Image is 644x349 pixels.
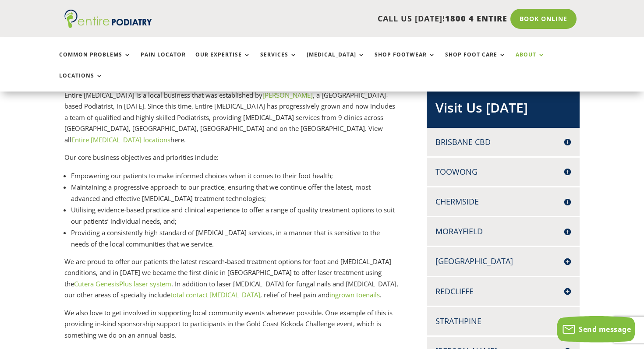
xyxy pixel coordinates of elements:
[59,52,131,71] a: Common Problems
[557,316,635,342] button: Send message
[71,170,398,181] li: Empowering our patients to make informed choices when it comes to their foot health;
[435,99,571,121] h2: Visit Us [DATE]
[579,324,631,334] span: Send message
[64,152,398,170] p: Our core business objectives and priorities include:
[141,52,186,71] a: Pain Locator
[64,21,152,30] a: Entire Podiatry
[435,196,571,207] h4: Chermside
[329,290,380,299] a: ingrown toenails
[71,135,170,144] a: Entire [MEDICAL_DATA] locations
[435,137,571,148] h4: Brisbane CBD
[435,256,571,267] h4: [GEOGRAPHIC_DATA]
[64,90,398,152] p: Entire [MEDICAL_DATA] is a local business that was established by , a [GEOGRAPHIC_DATA]-based Pod...
[435,286,571,297] h4: Redcliffe
[183,13,507,25] p: CALL US [DATE]!
[71,227,398,250] li: Providing a consistently high standard of [MEDICAL_DATA] services, in a manner that is sensitive ...
[260,52,297,71] a: Services
[71,204,398,227] li: Utilising evidence-based practice and clinical experience to offer a range of quality treatment o...
[307,52,365,71] a: [MEDICAL_DATA]
[516,52,545,71] a: About
[59,73,103,92] a: Locations
[195,52,251,71] a: Our Expertise
[510,9,577,29] a: Book Online
[445,52,506,71] a: Shop Foot Care
[170,290,260,299] a: total contact [MEDICAL_DATA]
[74,279,171,288] a: Cutera GenesisPlus laser system
[435,316,571,327] h4: Strathpine
[375,52,435,71] a: Shop Footwear
[64,10,152,28] img: logo (1)
[71,181,398,204] li: Maintaining a progressive approach to our practice, ensuring that we continue offer the latest, m...
[435,166,571,177] h4: Toowong
[445,13,507,24] span: 1800 4 ENTIRE
[262,91,313,99] a: [PERSON_NAME]
[64,256,398,307] p: We are proud to offer our patients the latest research-based treatment options for foot and [MEDI...
[435,226,571,237] h4: Morayfield
[64,307,398,348] p: We also love to get involved in supporting local community events wherever possible. One example ...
